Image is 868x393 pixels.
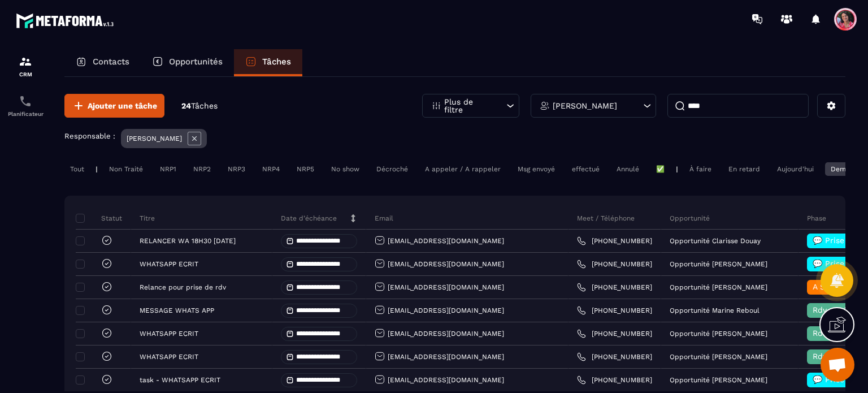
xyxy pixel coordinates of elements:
[670,353,767,361] p: Opportunité [PERSON_NAME]
[670,260,767,268] p: Opportunité [PERSON_NAME]
[577,283,652,292] a: [PHONE_NUMBER]
[676,165,678,173] p: |
[127,135,182,142] p: [PERSON_NAME]
[281,214,337,223] p: Date d’échéance
[670,214,710,223] p: Opportunité
[169,57,223,67] p: Opportunités
[64,162,90,176] div: Tout
[577,375,652,385] a: [PHONE_NUMBER]
[141,49,234,76] a: Opportunités
[19,94,32,108] img: scheduler
[96,165,98,173] p: |
[670,283,767,291] p: Opportunité [PERSON_NAME]
[3,46,48,86] a: formationformationCRM
[88,100,157,111] span: Ajouter une tâche
[3,71,48,77] p: CRM
[191,101,218,110] span: Tâches
[577,214,635,223] p: Meet / Téléphone
[577,352,652,361] a: [PHONE_NUMBER]
[262,57,291,67] p: Tâches
[807,214,826,223] p: Phase
[670,376,767,384] p: Opportunité [PERSON_NAME]
[375,214,393,223] p: Email
[371,162,414,176] div: Décroché
[3,111,48,117] p: Planificateur
[188,162,216,176] div: NRP2
[93,57,129,67] p: Contacts
[140,330,198,338] p: WHATSAPP ECRIT
[670,306,759,314] p: Opportunité Marine Reboul
[577,329,652,338] a: [PHONE_NUMBER]
[419,162,506,176] div: A appeler / A rappeler
[140,237,236,245] p: RELANCER WA 18H30 [DATE]
[821,348,854,382] div: Ouvrir le chat
[577,306,652,315] a: [PHONE_NUMBER]
[566,162,605,176] div: effectué
[140,353,198,361] p: WHATSAPP ECRIT
[181,101,218,111] p: 24
[140,283,226,291] p: Relance pour prise de rdv
[154,162,182,176] div: NRP1
[16,10,118,31] img: logo
[140,260,198,268] p: WHATSAPP ECRIT
[684,162,717,176] div: À faire
[577,236,652,245] a: [PHONE_NUMBER]
[577,260,652,269] a: [PHONE_NUMBER]
[140,214,155,223] p: Titre
[325,162,365,176] div: No show
[825,162,861,176] div: Demain
[257,162,285,176] div: NRP4
[444,98,494,114] p: Plus de filtre
[19,55,32,68] img: formation
[234,49,302,76] a: Tâches
[140,376,220,384] p: task - WHATSAPP ECRIT
[670,330,767,338] p: Opportunité [PERSON_NAME]
[222,162,251,176] div: NRP3
[103,162,149,176] div: Non Traité
[64,132,115,140] p: Responsable :
[291,162,320,176] div: NRP5
[813,282,861,291] span: A SUIVRE ⏳
[140,306,214,314] p: MESSAGE WHATS APP
[771,162,819,176] div: Aujourd'hui
[512,162,561,176] div: Msg envoyé
[79,214,122,223] p: Statut
[64,94,164,118] button: Ajouter une tâche
[723,162,766,176] div: En retard
[64,49,141,76] a: Contacts
[611,162,645,176] div: Annulé
[670,237,761,245] p: Opportunité Clarisse Douay
[553,102,617,110] p: [PERSON_NAME]
[650,162,670,176] div: ✅
[3,86,48,126] a: schedulerschedulerPlanificateur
